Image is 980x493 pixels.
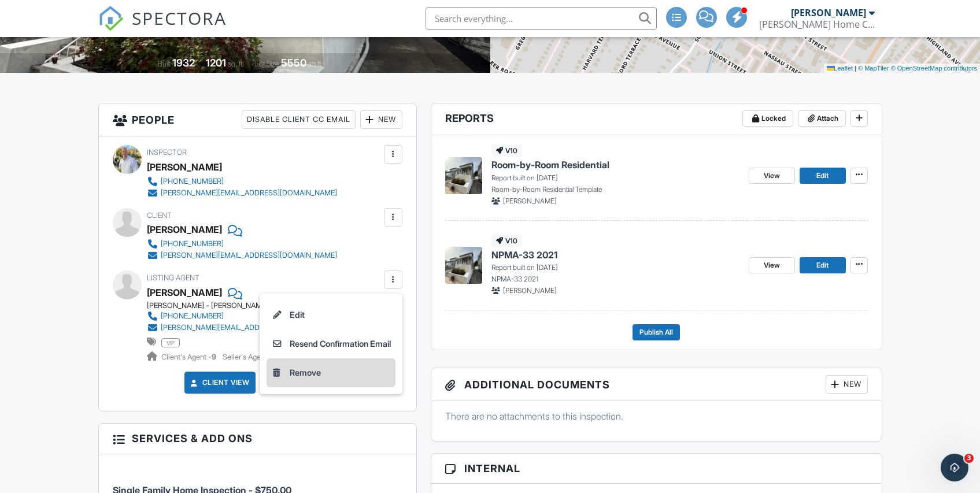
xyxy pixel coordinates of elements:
iframe: Intercom live chat [941,454,968,481]
div: New [826,375,868,394]
a: [PERSON_NAME][EMAIL_ADDRESS][DOMAIN_NAME] [147,187,337,199]
span: sq. ft. [228,60,244,68]
a: Leaflet [827,65,853,72]
span: vip [161,338,180,347]
a: Edit [267,301,395,329]
div: [PERSON_NAME][EMAIL_ADDRESS][DOMAIN_NAME] [161,323,337,332]
div: [PERSON_NAME][EMAIL_ADDRESS][DOMAIN_NAME] [161,251,337,260]
a: [PHONE_NUMBER] [147,238,337,250]
div: Merson Home Consulting [759,18,875,30]
span: Built [158,60,171,68]
a: [PHONE_NUMBER] [147,310,337,322]
span: 3 [964,454,974,463]
div: 1201 [206,57,226,69]
p: There are no attachments to this inspection. [445,410,868,422]
a: © MapTiler [858,65,889,72]
span: Seller's Agent - [223,353,275,361]
div: [PHONE_NUMBER] [161,312,224,321]
h3: Services & Add ons [99,424,416,454]
a: Client View [188,377,250,388]
a: [PERSON_NAME] [147,284,222,301]
div: 1932 [172,57,195,69]
a: SPECTORA [98,16,227,40]
img: The Best Home Inspection Software - Spectora [98,6,124,31]
span: Listing Agent [147,273,199,282]
span: Client [147,211,172,220]
div: [PHONE_NUMBER] [161,239,224,249]
span: sq.ft. [308,60,323,68]
input: Search everything... [426,7,657,30]
span: Inspector [147,148,187,157]
div: 5550 [281,57,306,69]
a: [PHONE_NUMBER] [147,176,337,187]
h3: Additional Documents [431,368,882,401]
a: Remove [267,358,395,387]
div: [PERSON_NAME][EMAIL_ADDRESS][DOMAIN_NAME] [161,188,337,198]
span: | [855,65,856,72]
h3: Internal [431,454,882,484]
div: Disable Client CC Email [242,110,356,129]
div: [PERSON_NAME] [791,7,866,18]
div: [PHONE_NUMBER] [161,177,224,186]
span: SPECTORA [132,6,227,30]
div: [PERSON_NAME] [147,221,222,238]
span: Client's Agent - [161,353,218,361]
a: © OpenStreetMap contributors [891,65,977,72]
h3: People [99,103,416,136]
a: Resend Confirmation Email [267,329,395,358]
strong: 9 [212,353,216,361]
a: [PERSON_NAME][EMAIL_ADDRESS][DOMAIN_NAME] [147,250,337,261]
div: New [360,110,402,129]
a: [PERSON_NAME][EMAIL_ADDRESS][DOMAIN_NAME] [147,322,337,333]
div: [PERSON_NAME] - [PERSON_NAME] [147,301,346,310]
div: [PERSON_NAME] [147,158,222,176]
span: Lot Size [255,60,279,68]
